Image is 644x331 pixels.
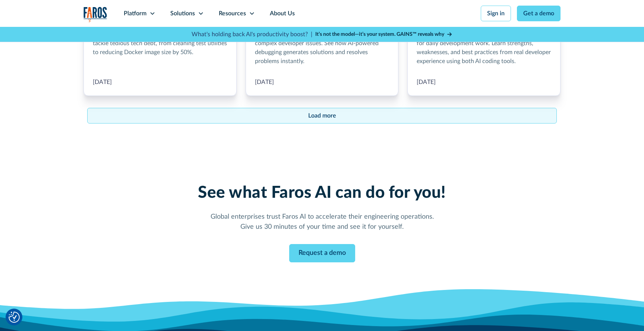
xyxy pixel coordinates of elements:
[87,108,557,124] a: Next Page
[517,6,561,21] a: Get a demo
[315,32,444,37] strong: It’s not the model—it’s your system. GAINS™ reveals why
[124,9,146,18] div: Platform
[481,6,511,21] a: Sign in
[170,9,195,18] div: Solutions
[83,7,107,22] img: Logo of the analytics and reporting company Faros.
[289,244,355,262] a: Contact Modal
[219,9,246,18] div: Resources
[315,31,452,38] a: It’s not the model—it’s your system. GAINS™ reveals why
[192,30,312,39] p: What's holding back AI's productivity boost? |
[308,111,336,120] div: Load more
[143,212,501,232] p: Global enterprises trust Faros AI to accelerate their engineering operations. Give us 30 minutes ...
[83,7,107,22] a: home
[83,108,561,124] div: List
[9,312,20,323] img: Revisit consent button
[9,312,20,323] button: Cookie Settings
[143,183,501,203] h2: See what Faros AI can do for you!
